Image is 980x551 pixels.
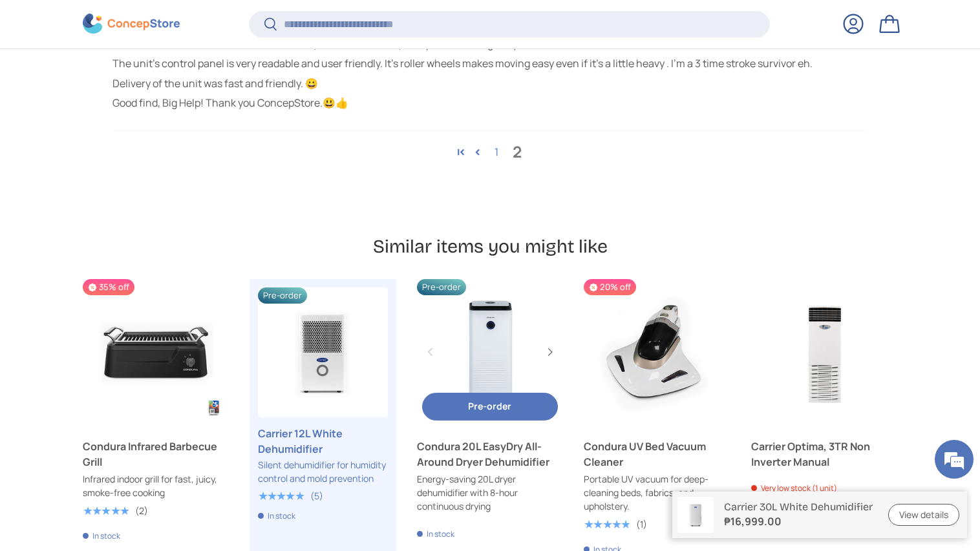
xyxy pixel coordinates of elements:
[486,144,507,160] a: Page 1
[83,14,180,34] img: ConcepStore
[584,279,636,295] span: 20% off
[724,514,873,529] strong: ₱16,999.00
[584,439,730,470] a: Condura UV Bed Vacuum Cleaner
[258,287,307,304] span: Pre-order
[112,76,868,90] p: Delivery of the unit was fast and friendly. 😀
[75,163,178,293] span: We're online!
[258,426,388,457] a: Carrier 12L White Dehumidifier
[422,393,558,421] button: Pre-order
[453,143,469,160] a: Page 1
[6,353,246,398] textarea: Type your message and hit 'Enter'
[888,504,959,526] a: View details
[751,279,897,425] a: Carrier Optima, 3TR Non Inverter Manual
[417,279,563,425] a: Condura 20L EasyDry All-Around Dryer Dehumidifier
[83,439,229,470] a: Condura Infrared Barbecue Grill
[417,439,563,470] a: Condura 20L EasyDry All-Around Dryer Dehumidifier
[83,234,897,258] h2: Similar items you might like
[584,279,730,425] a: Condura UV Bed Vacuum Cleaner
[469,143,486,160] a: Page 1
[83,279,229,425] a: Condura Infrared Barbecue Grill
[258,287,388,417] a: Carrier 12L White Dehumidifier
[112,96,868,110] p: Good find, Big Help! Thank you ConcepStore.😃👍
[417,279,466,295] span: Pre-order
[677,497,714,533] img: carrier-dehumidifier-30-liter-full-view-concepstore
[212,6,243,37] div: Minimize live chat window
[468,400,511,412] span: Pre-order
[83,279,134,295] span: 35% off
[112,56,868,70] p: The unit's control panel is very readable and user friendly. It's roller wheels makes moving easy...
[724,501,873,513] p: Carrier 30L White Dehumidifier
[67,72,217,89] div: Chat with us now
[751,439,897,470] a: Carrier Optima, 3TR Non Inverter Manual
